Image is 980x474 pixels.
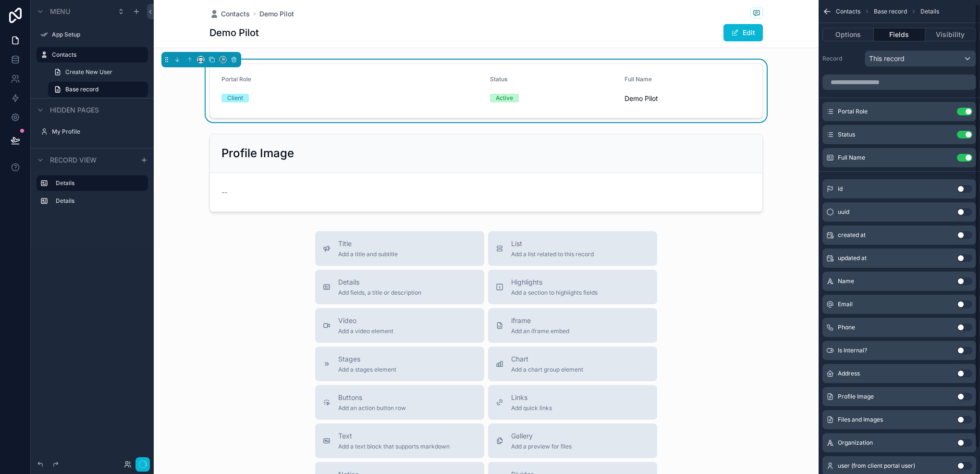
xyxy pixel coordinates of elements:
span: Status [838,131,855,138]
span: Base record [65,86,98,93]
button: VideoAdd a video element [315,308,484,343]
span: Add a video element [338,327,393,335]
a: Create New User [48,64,148,80]
span: Full Name [838,154,865,162]
span: Status [490,75,507,83]
span: Text [338,431,450,441]
span: Record view [50,155,97,165]
span: Is Internal? [838,347,867,354]
span: Details [338,277,421,287]
button: Fields [874,28,925,41]
a: Demo Pilot [259,9,294,19]
span: Portal Role [838,108,868,115]
button: ButtonsAdd an action button row [315,385,484,420]
span: Hidden pages [50,105,99,115]
span: Highlights [511,277,598,287]
span: Base record [874,8,907,15]
span: Add fields, a title or description [338,289,421,297]
span: Name [838,277,854,285]
span: Add an iframe embed [511,327,569,335]
span: Full Name [625,75,652,83]
span: Add a text block that supports markdown [338,443,450,450]
span: Buttons [338,393,406,402]
span: Address [838,370,860,377]
span: Add a chart group element [511,366,583,374]
span: uuid [838,208,849,216]
span: updated at [838,254,867,262]
button: DetailsAdd fields, a title or description [315,270,484,304]
span: Stages [338,354,396,364]
label: App Setup [52,31,146,38]
a: Contacts [209,9,250,19]
span: Title [338,239,398,249]
span: Chart [511,354,583,364]
span: Demo Pilot [625,94,751,103]
div: scrollable content [31,171,154,218]
div: Active [496,94,513,102]
span: Portal Role [221,75,251,83]
label: My Profile [52,128,146,136]
a: Base record [48,82,148,97]
button: This record [865,50,976,67]
span: Gallery [511,431,572,441]
label: Details [56,179,140,187]
span: Add a section to highlights fields [511,289,598,297]
span: Menu [50,7,70,16]
span: Contacts [836,8,860,15]
label: Record [822,55,861,62]
div: Client [227,94,243,102]
span: Add an action button row [338,404,406,412]
button: TitleAdd a title and subtitle [315,231,484,266]
span: Add quick links [511,404,552,412]
span: Email [838,300,853,308]
span: Organization [838,439,873,447]
span: id [838,185,843,193]
span: Add a preview for files [511,443,572,450]
span: Links [511,393,552,402]
span: Add a title and subtitle [338,250,398,258]
span: created at [838,231,866,239]
button: HighlightsAdd a section to highlights fields [488,270,657,304]
span: Files and Images [838,416,883,424]
button: TextAdd a text block that supports markdown [315,424,484,458]
button: iframeAdd an iframe embed [488,308,657,343]
button: GalleryAdd a preview for files [488,424,657,458]
span: Add a list related to this record [511,250,594,258]
button: Visibility [925,28,976,41]
span: List [511,239,594,249]
span: Contacts [221,9,250,19]
button: Edit [723,24,763,41]
button: LinksAdd quick links [488,385,657,420]
button: StagesAdd a stages element [315,347,484,381]
label: Contacts [52,51,142,59]
span: Add a stages element [338,366,396,374]
button: ListAdd a list related to this record [488,231,657,266]
span: This record [869,54,905,63]
span: Video [338,316,393,325]
button: ChartAdd a chart group element [488,347,657,381]
span: Profile Image [838,393,874,400]
span: Create New User [65,68,112,76]
h1: Demo Pilot [209,26,259,39]
span: Details [920,8,939,15]
label: Details [56,197,144,205]
span: Phone [838,324,855,331]
span: iframe [511,316,569,325]
button: Options [822,28,874,41]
